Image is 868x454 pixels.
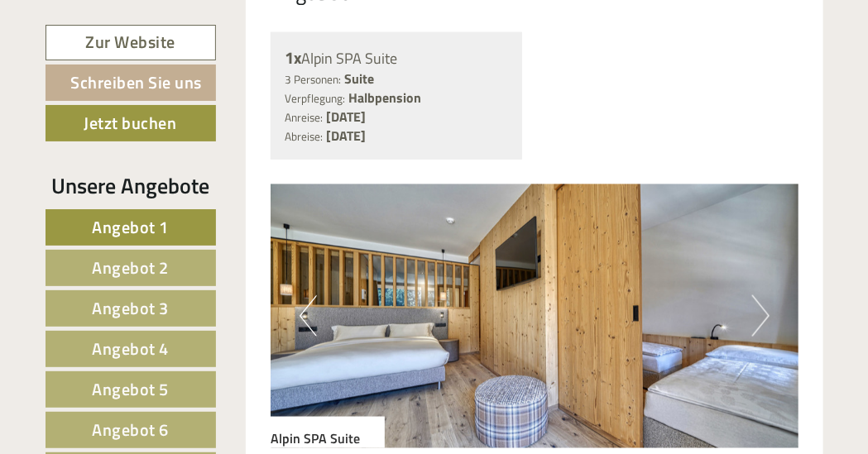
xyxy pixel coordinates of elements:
span: Angebot 2 [92,255,169,280]
b: 1x [285,45,301,70]
div: Alpin SPA Suite [285,46,508,70]
div: Unsere Angebote [46,170,216,201]
span: Angebot 1 [92,214,169,240]
div: [DATE] [235,12,293,41]
div: Guten Tag, wie können wir Ihnen helfen? [12,45,264,95]
small: 12:34 [25,80,256,92]
span: Angebot 4 [92,336,169,361]
div: Alpin SPA Suite [271,417,385,448]
a: Schreiben Sie uns [46,65,216,101]
b: Halbpension [348,88,421,108]
img: image [271,184,798,448]
small: Verpflegung: [285,90,345,107]
small: 3 Personen: [285,71,341,88]
span: Angebot 6 [92,417,169,442]
small: Anreise: [285,109,323,126]
b: [DATE] [326,126,366,146]
span: Angebot 5 [92,376,169,402]
button: Previous [300,295,317,337]
b: [DATE] [326,107,366,127]
b: Suite [344,69,374,88]
a: Zur Website [46,25,216,60]
div: [GEOGRAPHIC_DATA] [25,48,256,61]
a: Jetzt buchen [46,105,216,141]
small: Abreise: [285,128,323,145]
button: Next [752,295,770,337]
span: Angebot 3 [92,295,169,321]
